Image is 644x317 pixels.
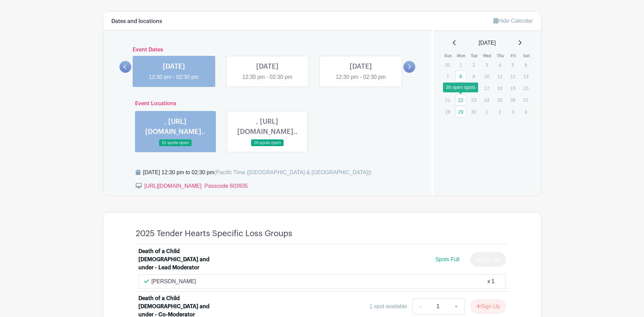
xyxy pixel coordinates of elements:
[455,52,468,59] th: Mon
[442,52,455,59] th: Sun
[214,169,372,175] span: (Pacific Time ([GEOGRAPHIC_DATA] & [GEOGRAPHIC_DATA]))
[507,52,520,59] th: Fri
[494,83,505,93] p: 18
[145,183,248,189] a: [URL][DOMAIN_NAME] Passcode 603935
[507,71,518,82] p: 12
[136,229,292,239] h4: 2025 Tender Hearts Specific Loss Groups
[443,83,478,92] div: 38 open spots
[493,18,533,24] a: Hide Calendar
[455,94,466,106] a: 22
[494,52,507,59] th: Thu
[442,60,453,70] p: 31
[468,107,479,117] p: 30
[481,107,492,117] p: 1
[468,60,479,70] p: 2
[455,60,466,70] p: 1
[138,247,222,272] div: Death of a Child [DEMOGRAPHIC_DATA] and under - Lead Moderator
[455,71,466,82] a: 8
[507,95,518,105] p: 26
[143,168,372,177] div: [DATE] 12:30 pm to 02:30 pm
[442,107,453,117] p: 28
[481,52,494,59] th: Wed
[468,95,479,105] p: 23
[152,277,196,286] p: [PERSON_NAME]
[468,52,481,59] th: Tue
[442,71,453,82] p: 7
[370,302,407,311] div: 1 spot available
[507,83,518,93] p: 19
[507,60,518,70] p: 5
[470,299,506,314] button: Sign Up
[494,107,505,117] p: 2
[520,60,531,70] p: 6
[487,277,494,286] div: x 1
[481,71,492,82] p: 10
[520,107,531,117] p: 4
[448,298,465,315] a: +
[479,39,496,47] span: [DATE]
[130,100,405,107] h6: Event Locations
[494,95,505,105] p: 25
[435,256,459,262] span: Spots Full
[455,106,466,117] a: 29
[111,18,162,25] h6: Dates and locations
[494,71,505,82] p: 11
[481,60,492,70] p: 3
[413,298,428,315] a: -
[520,71,531,82] p: 13
[520,95,531,105] p: 27
[442,83,453,93] p: 14
[520,83,531,93] p: 20
[481,95,492,105] p: 24
[481,83,492,93] p: 17
[468,71,479,82] p: 9
[494,60,505,70] p: 4
[131,47,404,53] h6: Event Dates
[520,52,533,59] th: Sat
[507,107,518,117] p: 3
[442,95,453,105] p: 21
